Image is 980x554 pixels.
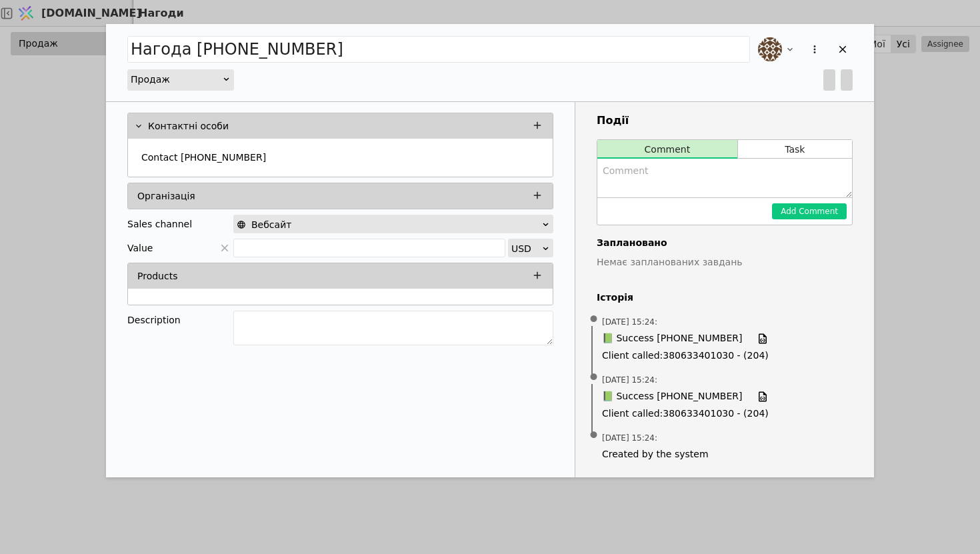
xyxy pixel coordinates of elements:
span: Вебсайт [251,215,291,234]
h4: Заплановано [597,236,853,250]
span: Client called : 380633401030 - (204) [602,349,847,363]
span: • [587,419,601,453]
span: • [587,361,601,395]
span: [DATE] 15:24 : [602,432,657,444]
span: Value [127,239,153,257]
div: Description [127,311,233,329]
p: Організація [137,189,195,203]
span: Created by the system [602,447,847,461]
div: Add Opportunity [106,24,874,477]
span: Client called : 380633401030 - (204) [602,407,847,421]
img: an [758,37,782,61]
p: Немає запланованих завдань [597,255,853,269]
h4: Історія [597,291,853,305]
div: USD [511,239,541,258]
button: Task [738,140,852,159]
div: Sales channel [127,215,192,233]
span: 📗 Success [PHONE_NUMBER] [602,331,742,346]
p: Products [137,269,177,283]
p: Contact [PHONE_NUMBER] [141,151,266,165]
img: online-store.svg [237,220,246,229]
span: • [587,303,601,337]
div: Продаж [131,70,222,89]
p: Контактні особи [148,119,229,133]
button: Add Comment [772,203,847,219]
span: 📗 Success [PHONE_NUMBER] [602,389,742,404]
span: [DATE] 15:24 : [602,316,657,328]
h3: Події [597,113,853,129]
button: Comment [597,140,737,159]
span: [DATE] 15:24 : [602,374,657,386]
